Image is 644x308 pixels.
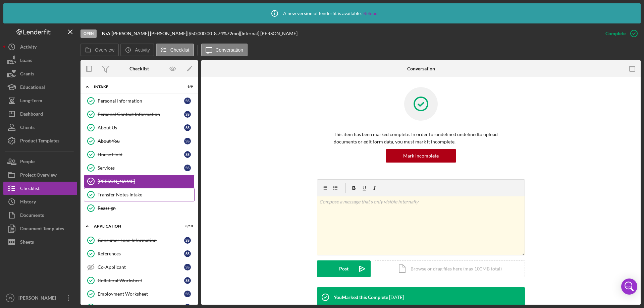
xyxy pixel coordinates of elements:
button: Complete [599,27,641,40]
a: Collateral WorksheetSS [84,274,195,287]
b: N/A [102,30,110,36]
div: Document Templates [20,222,64,237]
div: S S [184,138,191,144]
button: Activity [120,44,154,56]
div: Collateral Worksheet [98,278,184,283]
button: Project Overview [3,168,77,182]
div: [PERSON_NAME] [98,179,194,184]
button: Conversation [201,44,248,56]
button: Checklist [3,182,77,195]
div: You Marked this Complete [334,295,388,300]
div: Services [98,165,184,171]
label: Overview [95,47,114,53]
p: This item has been marked complete. In order for undefined undefined to upload documents or edit ... [334,131,508,146]
button: Checklist [156,44,194,56]
text: JS [8,296,12,300]
button: Dashboard [3,107,77,121]
div: Educational [20,80,45,96]
div: Project Overview [20,168,57,183]
button: Long-Term [3,94,77,107]
div: Loans [20,54,32,69]
a: Reassign [84,201,195,215]
div: Open Intercom Messenger [621,279,637,295]
div: A new version of lenderfit is available. [266,5,378,22]
div: Personal Information [98,98,184,104]
button: Mark Incomplete [386,149,456,163]
button: Loans [3,54,77,67]
a: [PERSON_NAME] [84,175,195,188]
div: [PERSON_NAME] [PERSON_NAME] | [112,31,189,36]
div: | [Internal] [PERSON_NAME] [239,31,298,36]
label: Conversation [216,47,244,53]
a: ReferencesSS [84,247,195,260]
div: Grants [20,67,34,82]
div: Complete [605,27,626,40]
div: S S [184,277,191,284]
button: Documents [3,208,77,222]
button: Grants [3,67,77,80]
a: Co-ApplicantSS [84,260,195,274]
button: Post [317,260,371,277]
div: Intake [94,85,176,89]
a: About UsSS [84,121,195,134]
div: S S [184,124,191,131]
div: Checklist [20,182,40,197]
div: Product Templates [20,134,59,149]
div: Application [94,224,176,228]
div: S S [184,264,191,270]
div: 9 / 9 [181,85,193,89]
div: Documents [20,208,44,224]
div: References [98,251,184,256]
a: Personal Contact InformationSS [84,108,195,121]
a: History [3,195,77,208]
a: About YouSS [84,134,195,148]
div: Post [339,260,348,277]
div: [PERSON_NAME] [17,291,60,306]
div: Clients [20,121,35,136]
div: Checklist [129,66,149,71]
button: Document Templates [3,222,77,235]
div: Open [80,29,97,38]
button: People [3,155,77,168]
button: Overview [80,44,119,56]
time: 2025-08-01 20:16 [389,295,404,300]
a: House HoldSS [84,148,195,161]
a: ServicesSS [84,161,195,175]
div: S S [184,250,191,257]
div: Conversation [407,66,435,71]
a: Employment WorksheetSS [84,287,195,301]
button: Sheets [3,235,77,249]
div: Personal Contact Information [98,112,184,117]
div: S S [184,98,191,104]
div: S S [184,291,191,297]
button: Clients [3,121,77,134]
div: S S [184,237,191,244]
label: Activity [135,47,150,53]
div: Dashboard [20,107,43,122]
div: $50,000.00 [189,31,214,36]
div: About Us [98,125,184,130]
div: About You [98,138,184,144]
div: House Hold [98,152,184,157]
div: Sheets [20,235,34,250]
button: Educational [3,80,77,94]
div: People [20,155,35,170]
button: Product Templates [3,134,77,147]
div: S S [184,165,191,171]
div: Employment Worksheet [98,291,184,297]
label: Checklist [170,47,190,53]
div: 8.74 % [214,31,227,36]
div: 72 mo [227,31,239,36]
div: 8 / 10 [181,224,193,228]
div: Long-Term [20,94,42,109]
button: JS[PERSON_NAME] [3,291,77,305]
